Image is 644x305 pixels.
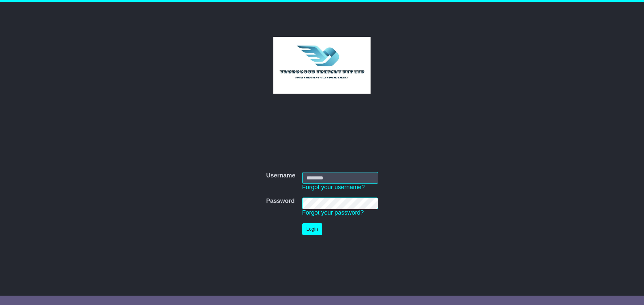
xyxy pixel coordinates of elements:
[266,172,295,179] label: Username
[302,223,322,235] button: Login
[302,184,365,190] a: Forgot your username?
[266,198,294,205] label: Password
[273,37,371,94] img: Thorogood Freight Pty Ltd
[302,209,364,216] a: Forgot your password?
